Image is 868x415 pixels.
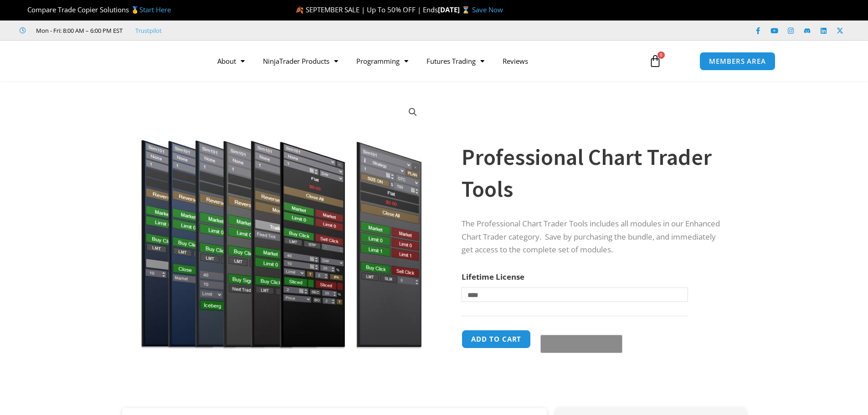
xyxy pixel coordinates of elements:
[462,307,476,313] a: Clear options
[462,330,531,348] button: Add to cart
[709,58,766,65] span: MEMBERS AREA
[539,328,621,329] iframe: Secure payment input frame
[92,45,190,77] img: LogoAI | Affordable Indicators – NinjaTrader
[347,51,417,72] a: Programming
[135,25,162,36] a: Trustpilot
[438,5,472,14] strong: [DATE] ⌛
[540,335,622,353] button: Buy with GPay
[139,5,171,14] a: Start Here
[34,25,123,36] span: Mon - Fri: 8:00 AM – 6:00 PM EST
[20,6,27,13] img: 🏆
[417,51,493,72] a: Futures Trading
[462,272,524,282] label: Lifetime License
[462,217,728,257] p: The Professional Chart Trader Tools includes all modules in our Enhanced Chart Trader category. S...
[295,5,438,14] span: 🍂 SEPTEMBER SALE | Up To 50% OFF | Ends
[699,52,776,71] a: MEMBERS AREA
[208,51,638,72] nav: Menu
[20,5,171,14] span: Compare Trade Copier Solutions 🥇
[493,51,537,72] a: Reviews
[472,5,503,14] a: Save Now
[657,51,665,59] span: 0
[462,141,728,205] h1: Professional Chart Trader Tools
[635,48,675,74] a: 0
[254,51,347,72] a: NinjaTrader Products
[405,104,421,120] a: View full-screen image gallery
[135,97,428,349] img: ProfessionalToolsBundlePage
[208,51,254,72] a: About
